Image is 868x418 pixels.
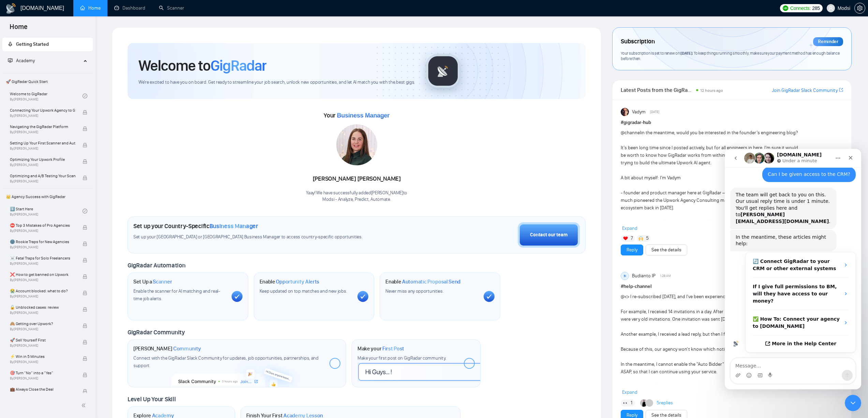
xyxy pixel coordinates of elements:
img: logo [5,3,16,14]
span: Keep updated on top matches and new jobs. [260,288,347,294]
div: in the meantime, would you be interested in the founder’s engineering blog? It’s been long time s... [621,129,798,279]
button: setting [854,3,865,14]
span: [DATE] [680,51,692,56]
a: Join GigRadar Slack Community [772,87,838,94]
span: lock [83,373,87,377]
span: By [PERSON_NAME] [10,114,75,118]
h1: [PERSON_NAME] [133,345,201,352]
span: Setting Up Your First Scanner and Auto-Bidder [10,140,75,147]
span: Optimizing Your Upwork Profile [10,156,75,163]
h1: Welcome to [138,56,266,75]
span: lock [83,307,87,312]
span: Set up your [GEOGRAPHIC_DATA] or [GEOGRAPHIC_DATA] Business Manager to access country-specific op... [133,234,401,240]
span: Enable the scanner for AI matching and real-time job alerts. [133,288,220,302]
span: setting [855,5,865,11]
span: Academy [8,58,35,64]
span: 🚀 GigRadar Quick Start [3,75,92,88]
button: Reply [621,245,643,255]
span: lock [83,356,87,361]
span: By [PERSON_NAME] [10,147,75,151]
span: check-circle [83,94,87,98]
span: Optimizing and A/B Testing Your Scanner for Better Results [10,172,75,179]
span: lock [83,126,87,131]
span: By [PERSON_NAME] [10,376,75,380]
span: 7 [631,235,633,242]
a: export [839,87,843,93]
span: user [828,6,833,11]
h1: # gigradar-hub [621,119,843,126]
span: 😭 Account blocked: what to do? [10,288,75,294]
span: By [PERSON_NAME] [10,294,75,298]
span: Business Manager [337,112,389,119]
span: Latest Posts from the GigRadar Community [621,86,694,94]
span: ⚡ Win in 5 Minutes [10,353,75,360]
span: By [PERSON_NAME] [10,245,75,249]
span: By [PERSON_NAME] [10,278,75,282]
img: ❤️ [623,236,628,241]
span: ☠️ Fatal Traps for Solo Freelancers [10,255,75,262]
span: 1 [631,400,632,406]
span: Connects: [790,4,811,12]
span: double-left [81,402,88,409]
a: homeHome [80,5,101,11]
span: GigRadar Automation [128,262,185,269]
span: 🎯 Turn “No” into a “Yes” [10,370,75,376]
span: Level Up Your Skill [128,395,176,403]
span: First Post [382,345,404,352]
span: lock [83,159,87,164]
a: See the details [651,246,681,254]
span: Business Manager [209,222,258,230]
span: export [839,87,843,93]
span: Vadym [632,108,646,116]
span: Navigating the GigRadar Platform [10,123,75,130]
span: Expand [622,225,637,231]
a: dashboardDashboard [114,5,145,11]
h1: Enable [260,278,320,285]
span: Connecting Your Upwork Agency to GigRadar [10,107,75,114]
h1: Enable [385,278,460,285]
div: [PERSON_NAME] [PERSON_NAME] [306,173,407,185]
span: lock [83,225,87,230]
div: BI [621,272,629,280]
h1: Make your [357,345,404,352]
span: Connect with the GigRadar Slack Community for updates, job opportunities, partnerships, and support. [133,355,319,368]
div: Reminder [813,37,843,46]
span: By [PERSON_NAME] [10,344,75,348]
span: 🚀 Sell Yourself First [10,337,75,344]
span: By [PERSON_NAME] [10,393,75,397]
h1: # help-channel [621,283,843,290]
span: rocket [8,42,13,46]
span: Home [4,22,33,36]
span: check-circle [83,209,87,213]
span: We're excited to have you on board. Get ready to streamline your job search, unlock new opportuni... [138,79,415,86]
span: By [PERSON_NAME] [10,360,75,364]
span: Subscription [621,36,654,47]
span: 🔓 Unblocked cases: review [10,304,75,311]
span: 🙈 Getting over Upwork? [10,320,75,327]
span: lock [83,323,87,328]
img: upwork-logo.png [783,5,788,11]
span: By [PERSON_NAME] [10,262,75,266]
span: @channel [621,130,641,136]
span: Expand [622,389,637,395]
